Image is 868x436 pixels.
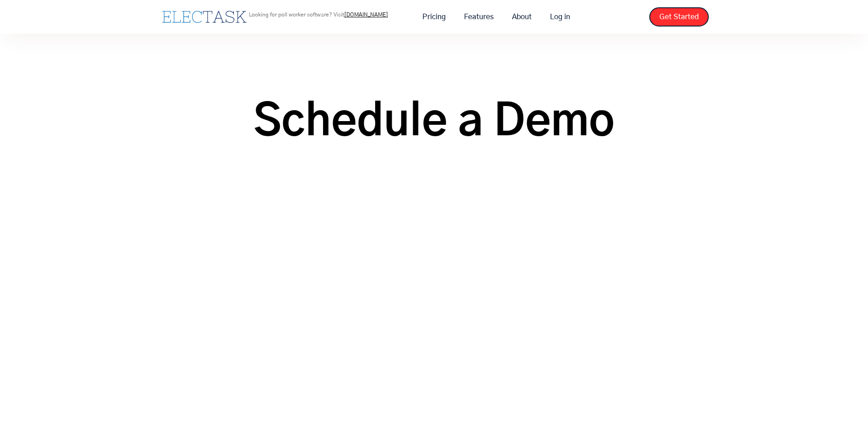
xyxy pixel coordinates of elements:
[413,7,455,27] a: Pricing
[455,7,503,27] a: Features
[649,7,709,27] a: Get Started
[344,12,388,17] a: [DOMAIN_NAME]
[541,7,579,27] a: Log in
[249,12,388,17] p: Looking for poll worker software? Visit
[160,9,249,25] a: home
[503,7,541,27] a: About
